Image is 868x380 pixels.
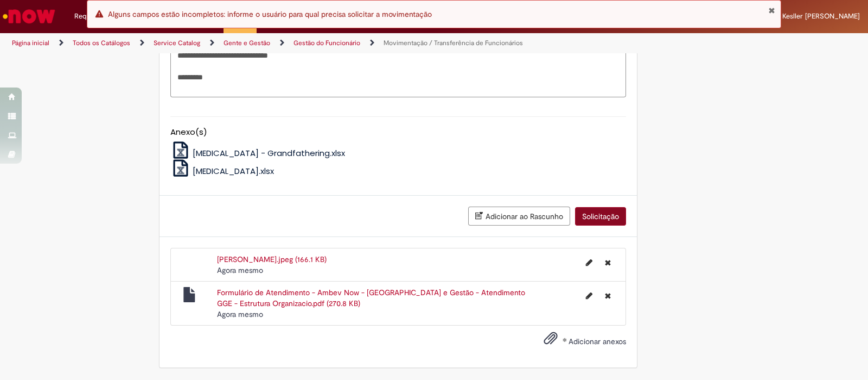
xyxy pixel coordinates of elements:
h5: Anexo(s) [170,128,626,137]
a: Gente e Gestão [224,39,270,47]
a: [MEDICAL_DATA].xlsx [170,165,275,177]
span: [MEDICAL_DATA].xlsx [193,165,274,177]
button: Excluir Carol - Termo Assinado.jpeg [598,254,617,271]
span: Adicionar anexos [569,337,626,347]
button: Adicionar anexos [541,328,560,353]
a: Movimentação / Transferência de Funcionários [384,39,523,47]
a: [PERSON_NAME].jpeg (166.1 KB) [217,254,327,264]
time: 27/08/2025 14:19:13 [217,309,263,319]
span: Agora mesmo [217,265,263,275]
span: Kesller [PERSON_NAME] [782,11,860,21]
a: Todos os Catálogos [73,39,130,47]
ul: Trilhas de página [8,33,571,53]
span: Alguns campos estão incompletos: informe o usuário para qual precisa solicitar a movimentação [108,9,432,19]
button: Fechar Notificação [768,6,775,15]
a: Formulário de Atendimento - Ambev Now - [GEOGRAPHIC_DATA] e Gestão - Atendimento GGE - Estrutura ... [217,288,525,308]
button: Excluir Formulário de Atendimento - Ambev Now - Gente e Gestão - Atendimento GGE - Estrutura Orga... [598,287,617,304]
a: Página inicial [12,39,49,47]
a: [MEDICAL_DATA] - Grandfathering.xlsx [170,147,346,159]
button: Solicitação [575,207,626,226]
button: Editar nome de arquivo Formulário de Atendimento - Ambev Now - Gente e Gestão - Atendimento GGE -... [579,287,599,304]
button: Editar nome de arquivo Carol - Termo Assinado.jpeg [579,254,599,271]
span: Agora mesmo [217,309,263,319]
img: ServiceNow [1,5,57,27]
button: Adicionar ao Rascunho [468,207,570,226]
span: [MEDICAL_DATA] - Grandfathering.xlsx [193,147,345,159]
a: Gestão do Funcionário [293,39,360,47]
time: 27/08/2025 14:19:13 [217,265,263,275]
a: Service Catalog [154,39,200,47]
span: Requisições [74,11,112,22]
